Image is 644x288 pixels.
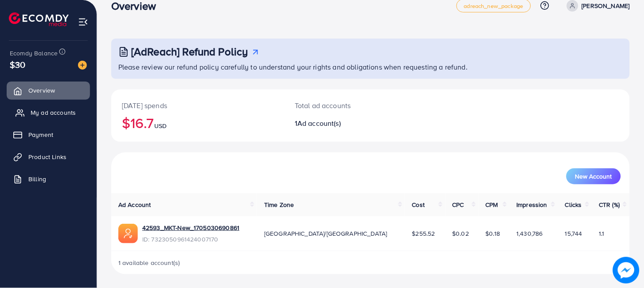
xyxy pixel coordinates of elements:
img: logo [9,12,69,26]
span: $255.52 [412,229,435,238]
span: Ad account(s) [297,118,341,128]
h3: [AdReach] Refund Policy [131,45,248,58]
img: ic-ads-acc.e4c84228.svg [118,224,138,243]
img: menu [78,17,88,27]
span: New Account [575,173,612,179]
span: adreach_new_package [464,3,523,9]
span: [GEOGRAPHIC_DATA]/[GEOGRAPHIC_DATA] [264,229,387,238]
span: Ecomdy Balance [10,49,58,58]
p: [PERSON_NAME] [582,0,630,11]
span: CTR (%) [599,200,620,209]
span: Product Links [28,152,66,161]
span: USD [154,121,167,130]
span: Cost [412,200,425,209]
a: My ad accounts [7,104,90,121]
span: CPC [453,200,464,209]
img: image [613,257,640,284]
h2: 1 [295,119,403,128]
span: ID: 7323050961424007170 [142,235,239,244]
a: 42593_MKT-New_1705030690861 [142,223,239,232]
p: Please review our refund policy carefully to understand your rights and obligations when requesti... [118,62,624,72]
a: Product Links [7,148,90,166]
span: Time Zone [264,200,294,209]
span: 1 available account(s) [118,258,180,267]
span: $30 [10,58,25,71]
button: New Account [566,168,621,184]
span: $0.18 [486,229,500,238]
span: Overview [28,86,55,95]
img: image [78,61,87,70]
span: 1.1 [599,229,605,238]
span: Impression [517,200,548,209]
span: CPM [486,200,498,209]
span: $0.02 [453,229,469,238]
a: Payment [7,126,90,144]
span: Billing [28,175,46,183]
p: [DATE] spends [122,100,273,111]
span: Ad Account [118,200,151,209]
p: Total ad accounts [295,100,403,111]
a: Overview [7,82,90,99]
span: My ad accounts [31,108,76,117]
span: Clicks [565,200,582,209]
h2: $16.7 [122,114,273,131]
span: 15,744 [565,229,582,238]
span: 1,430,786 [517,229,543,238]
span: Payment [28,130,53,139]
a: Billing [7,170,90,188]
